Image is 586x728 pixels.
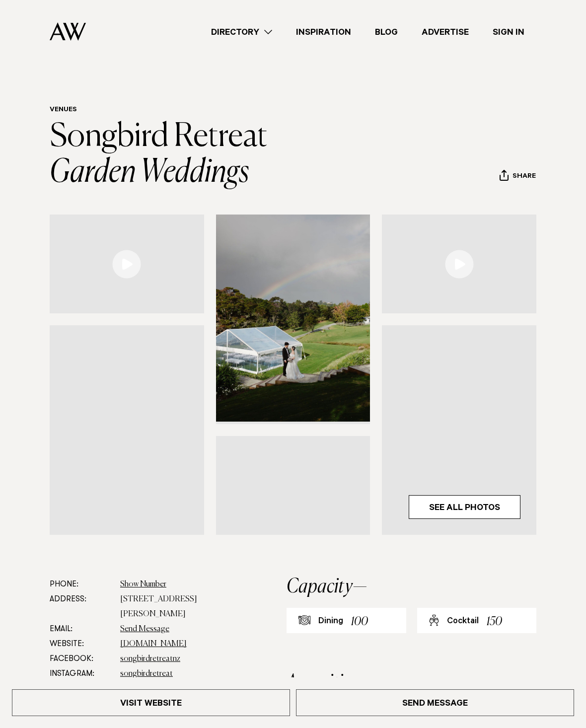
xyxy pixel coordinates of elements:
dt: Address: [50,592,112,622]
a: Marquee at night in Matakana [50,325,204,535]
h2: Amenities [287,673,536,693]
img: Auckland Weddings Logo [50,22,86,41]
img: Bride and groom in front of marquee with rainbow [216,215,370,422]
a: Blog [363,25,410,39]
a: Advertise [410,25,481,39]
div: Cocktail [447,616,479,628]
a: Bride and groom in front of marquee with rainbow [216,215,370,424]
span: Share [513,172,536,182]
a: songbirdretreat [120,670,173,678]
a: Inspiration [284,25,363,39]
a: [DOMAIN_NAME] [120,640,187,648]
a: Bride and groom on staircase at Songbird Retreat [216,436,370,535]
a: Venues [50,106,77,114]
a: Visit Website [12,689,290,716]
button: Share [499,169,536,184]
a: Songbird Retreat Garden Weddings [50,121,272,189]
h2: Capacity [287,577,536,597]
dt: Instagram: [50,666,112,681]
a: Bride and groom in the gardens by the water [382,325,536,535]
dd: [STREET_ADDRESS][PERSON_NAME] [120,592,222,622]
div: 100 [351,613,368,631]
a: songbirdretreatnz [120,655,180,663]
a: Directory [199,25,284,39]
dt: Email: [50,622,112,637]
dt: Facebook: [50,652,112,666]
dt: Website: [50,637,112,652]
div: Dining [318,616,343,628]
dt: Phone: [50,577,112,592]
a: Send Message [120,625,169,633]
a: Send Message [296,689,574,716]
div: 150 [487,613,502,631]
a: Sign In [481,25,536,39]
a: See All Photos [409,495,520,519]
a: Show Number [120,581,166,588]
